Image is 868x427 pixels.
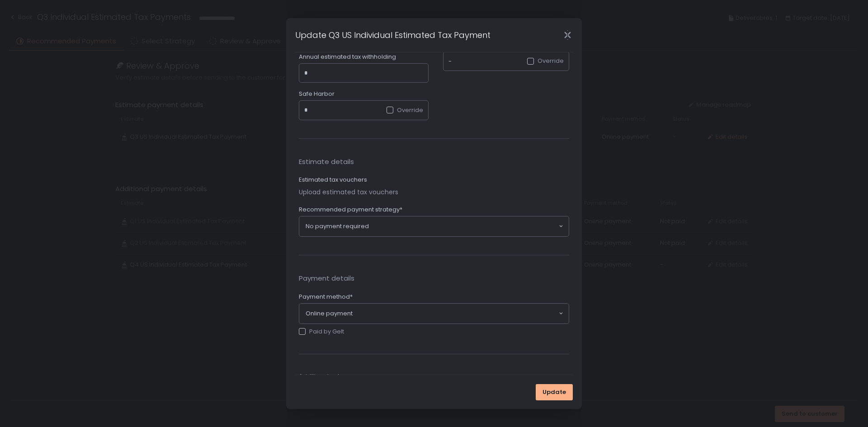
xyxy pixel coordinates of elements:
span: Update [542,388,566,396]
div: Close [553,30,582,40]
input: Search for option [369,222,558,231]
span: Annual estimated tax withholding [299,53,396,61]
div: Search for option [299,304,569,324]
label: Estimated tax vouchers [299,176,367,184]
span: Safe Harbor [299,90,335,98]
span: Recommended payment strategy* [299,206,402,214]
span: Payment method* [299,293,353,301]
span: Estimate details [299,157,569,167]
span: Additional notes [299,372,347,380]
span: Payment details [299,273,569,284]
button: Update [536,384,573,400]
div: Search for option [299,216,569,236]
h1: Update Q3 US Individual Estimated Tax Payment [295,29,491,41]
div: - [448,57,452,66]
button: Upload estimated tax vouchers [299,188,398,197]
span: No payment required [306,222,369,230]
span: Online payment [306,310,353,318]
input: Search for option [353,309,558,318]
